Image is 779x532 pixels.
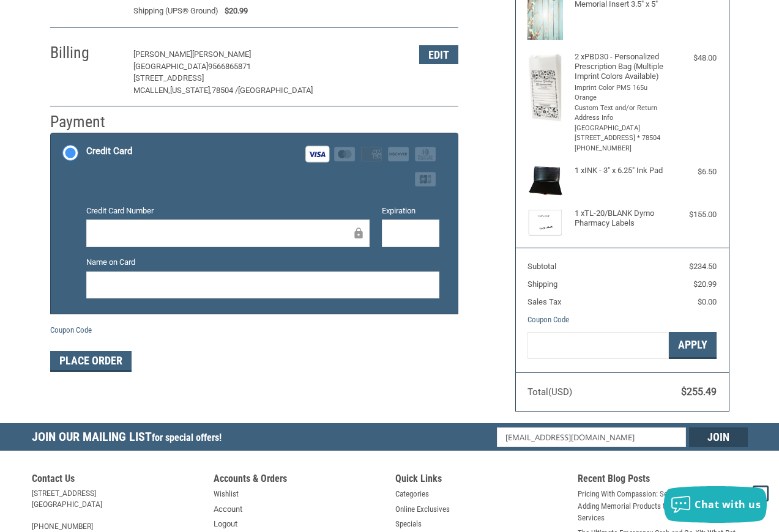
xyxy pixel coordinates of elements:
[133,86,170,95] span: McAllen,
[693,279,717,289] span: $20.99
[152,432,222,443] span: for special offers!
[527,332,669,360] input: Gift Certificate or Coupon Code
[133,5,218,17] span: Shipping (UPS® Ground)
[395,473,565,488] h5: Quick Links
[50,351,132,372] button: Place Order
[214,503,242,515] a: Account
[50,325,92,334] a: Coupon Code
[575,52,666,82] h4: 2 x PBD30 - Personalized Prescription Bag (Multiple Imprint Colors Available)
[382,205,440,217] label: Expiration
[527,315,569,324] a: Coupon Code
[664,486,767,523] button: Chat with us
[50,112,122,132] h2: Payment
[32,473,202,488] h5: Contact Us
[419,45,458,64] button: Edit
[578,488,748,524] a: Pricing With Compassion: Sensitive Approaches to Adding Memorial Products to Your Veterinary Serv...
[575,103,666,154] li: Custom Text and/or Return Address Info [GEOGRAPHIC_DATA][STREET_ADDRESS] * 78504 [PHONE_NUMBER]
[133,50,192,59] span: [PERSON_NAME]
[395,518,422,530] a: Specials
[86,141,132,161] div: Credit Card
[170,86,212,95] span: [US_STATE],
[133,62,208,71] span: [GEOGRAPHIC_DATA]
[689,262,717,271] span: $234.50
[212,86,238,95] span: 78504 /
[669,166,717,178] div: $6.50
[575,209,666,229] h4: 1 x TL-20/BLANK Dymo Pharmacy Labels
[50,43,122,63] h2: Billing
[32,423,228,454] h5: Join Our Mailing List
[669,209,717,221] div: $155.00
[527,297,561,306] span: Sales Tax
[32,488,202,532] address: [STREET_ADDRESS] [GEOGRAPHIC_DATA] [PHONE_NUMBER]
[192,50,251,59] span: [PERSON_NAME]
[669,52,717,64] div: $48.00
[527,262,556,271] span: Subtotal
[133,73,204,83] span: [STREET_ADDRESS]
[214,518,237,530] a: Logout
[86,205,370,217] label: Credit Card Number
[681,386,717,397] span: $255.49
[214,488,239,500] a: Wishlist
[527,386,572,397] span: Total (USD)
[214,473,384,488] h5: Accounts & Orders
[575,166,666,175] h4: 1 x INK - 3" x 6.25" Ink Pad
[497,427,686,447] input: Email
[86,256,439,268] label: Name on Card
[698,297,717,306] span: $0.00
[208,62,251,71] span: 9566865871
[575,83,666,103] li: Imprint Color PMS 165u Orange
[238,86,313,95] span: [GEOGRAPHIC_DATA]
[395,488,429,500] a: Categories
[578,473,748,488] h5: Recent Blog Posts
[395,503,450,515] a: Online Exclusives
[695,498,761,511] span: Chat with us
[669,332,717,360] button: Apply
[689,427,748,447] input: Join
[527,279,557,289] span: Shipping
[218,5,248,17] span: $20.99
